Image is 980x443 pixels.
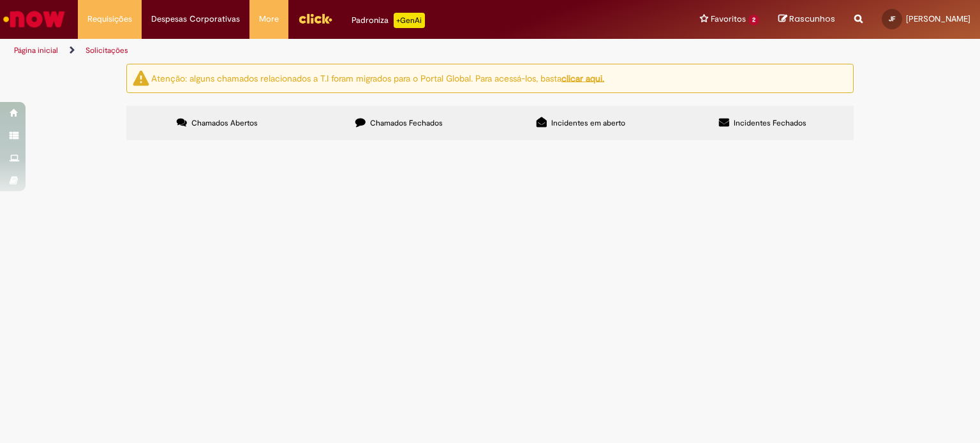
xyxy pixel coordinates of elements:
[352,13,425,28] div: Padroniza
[748,15,759,25] span: 2
[85,45,128,55] a: Solicitações
[394,13,425,28] p: +GenAi
[906,13,970,24] span: [PERSON_NAME]
[14,45,58,55] a: Página inicial
[789,13,835,25] span: Rascunhos
[889,15,895,23] span: JF
[259,13,279,25] span: More
[191,118,258,128] span: Chamados Abertos
[734,118,806,128] span: Incidentes Fechados
[10,39,644,62] ul: Trilhas de página
[561,72,604,84] a: clicar aqui.
[370,118,443,128] span: Chamados Fechados
[87,13,132,25] span: Requisições
[778,13,835,25] a: Rascunhos
[151,13,240,25] span: Despesas Corporativas
[551,118,625,128] span: Incidentes em aberto
[151,72,604,84] ng-bind-html: Atenção: alguns chamados relacionados a T.I foram migrados para o Portal Global. Para acessá-los,...
[711,13,746,25] span: Favoritos
[1,6,67,32] img: ServiceNow
[298,9,332,28] img: click_logo_yellow_360x200.png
